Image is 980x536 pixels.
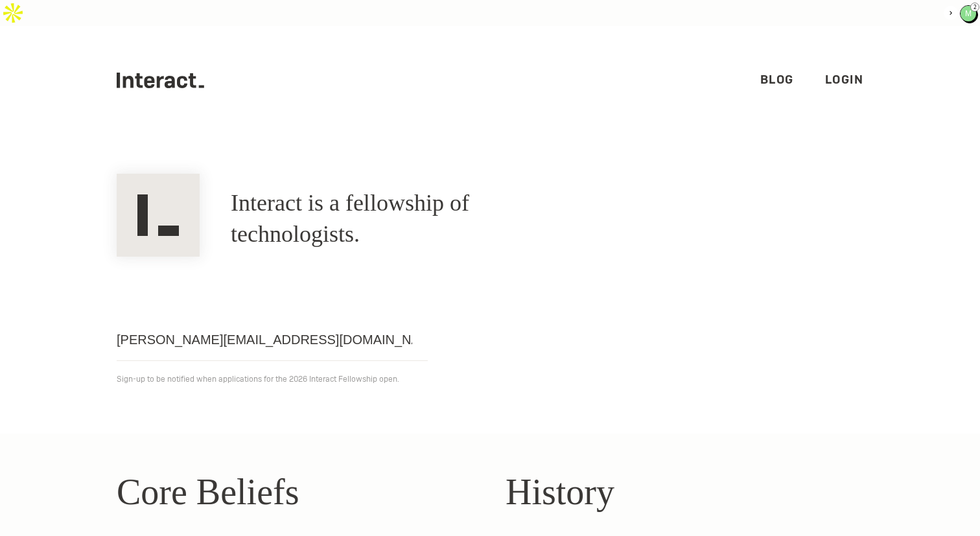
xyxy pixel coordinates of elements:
[506,465,863,519] h2: History
[961,6,976,21] curius: M
[231,188,581,250] h1: Interact is a fellowship of technologists.
[117,371,863,387] p: Sign-up to be notified when applications for the 2026 Interact Fellowship open.
[117,174,200,257] img: Interact Logo
[970,3,979,12] div: 2
[825,72,864,87] a: Login
[117,465,474,519] h2: Core Beliefs
[760,72,794,87] a: Blog
[117,319,428,361] input: Email address...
